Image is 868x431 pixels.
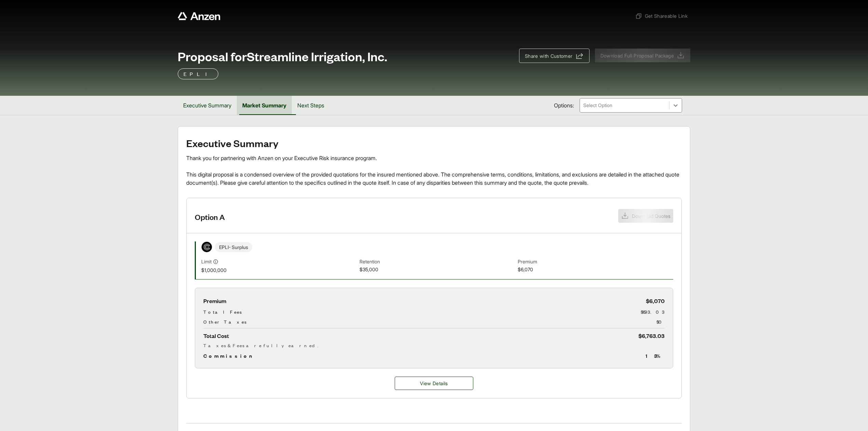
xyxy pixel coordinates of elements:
span: Premium [203,296,226,305]
button: Market Summary [237,96,292,115]
span: View Details [420,380,448,387]
span: Commission [203,352,255,360]
span: $6,070 [518,266,673,274]
span: Total Fees [203,308,242,315]
span: $1,000,000 [201,266,357,274]
button: Get Shareable Link [633,10,690,22]
span: $693.03 [641,308,665,315]
button: Executive Summary [178,96,237,115]
span: Proposal for Streamline Irrigation, Inc. [178,49,387,63]
button: Next Steps [292,96,330,115]
span: 13 % [646,352,665,360]
span: Retention [360,258,515,266]
span: Total Cost [203,331,229,340]
h3: Option A [195,212,225,222]
h2: Executive Summary [186,138,682,148]
img: Coalition [202,242,212,252]
a: Anzen website [178,12,220,20]
span: Share with Customer [525,52,573,60]
span: Get Shareable Link [635,12,688,19]
span: $0 [656,318,665,325]
div: Taxes & Fees are fully earned. [203,342,665,349]
span: $6,763.03 [638,331,665,340]
span: Download Full Proposal Package [600,52,674,59]
span: $6,070 [646,296,665,305]
span: Options: [554,101,574,109]
span: $35,000 [360,266,515,274]
button: Share with Customer [519,49,589,63]
span: EPLI - Surplus [215,242,252,252]
button: View Details [395,377,473,390]
a: Option A details [395,377,473,390]
span: Limit [201,258,212,265]
span: Premium [518,258,673,266]
p: EPLI [184,70,213,78]
span: Other Taxes [203,318,246,325]
div: Thank you for partnering with Anzen on your Executive Risk insurance program. This digital propos... [186,154,682,187]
